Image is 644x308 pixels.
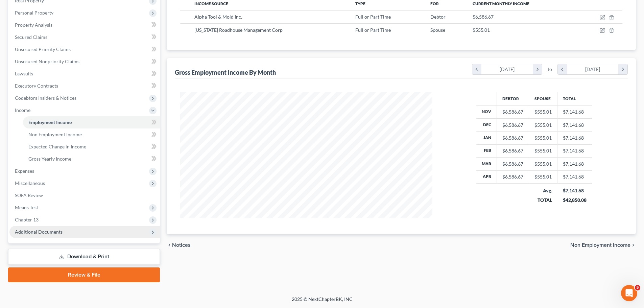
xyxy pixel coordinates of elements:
i: chevron_left [472,64,481,74]
th: Dec [476,118,497,131]
div: $6,586.67 [502,161,523,167]
td: $7,141.68 [557,170,592,183]
iframe: Intercom live chat [621,285,637,301]
span: Gross Yearly Income [28,156,71,162]
div: $42,850.08 [563,197,587,204]
a: Non Employment Income [23,128,160,141]
span: Alpha Tool & Mold Inc. [194,14,242,20]
div: $6,586.67 [502,109,523,115]
span: $6,586.67 [473,14,494,20]
span: SOFA Review [15,192,43,198]
th: Spouse [529,92,557,105]
div: $555.01 [534,109,552,115]
span: Additional Documents [15,229,63,235]
span: Miscellaneous [15,180,45,186]
span: Non Employment Income [570,242,630,248]
span: Means Test [15,205,38,210]
a: Employment Income [23,116,160,128]
div: $555.01 [534,147,552,154]
i: chevron_right [533,64,542,74]
a: Gross Yearly Income [23,153,160,165]
div: $555.01 [534,161,552,167]
span: Type [355,1,365,6]
span: Secured Claims [15,34,47,40]
a: Executory Contracts [9,80,160,92]
span: Notices [172,242,191,248]
td: $7,141.68 [557,144,592,157]
th: Total [557,92,592,105]
span: Full or Part Time [355,27,391,33]
span: 5 [635,285,640,290]
th: Nov [476,105,497,118]
td: $7,141.68 [557,118,592,131]
a: Unsecured Priority Claims [9,43,160,55]
div: $6,586.67 [502,122,523,128]
span: Codebtors Insiders & Notices [15,95,76,101]
a: Property Analysis [9,19,160,31]
td: $7,141.68 [557,105,592,118]
span: Income Source [194,1,228,6]
th: Debtor [497,92,529,105]
div: Gross Employment Income By Month [175,68,276,76]
div: TOTAL [534,197,552,204]
div: [DATE] [567,64,619,74]
span: Executory Contracts [15,83,58,89]
div: $6,586.67 [502,173,523,180]
button: chevron_left Notices [167,242,191,248]
span: Expenses [15,168,34,174]
div: Avg. [534,187,552,194]
a: Secured Claims [9,31,160,43]
i: chevron_left [167,242,172,248]
td: $7,141.68 [557,132,592,144]
span: Expected Change in Income [28,144,86,149]
span: [US_STATE] Roadhouse Management Corp [194,27,283,33]
span: Spouse [430,27,445,33]
span: $555.01 [473,27,490,33]
span: Full or Part Time [355,14,391,20]
th: Jan [476,132,497,144]
span: Non Employment Income [28,132,82,137]
div: $555.01 [534,122,552,128]
span: Debtor [430,14,446,20]
th: Mar [476,158,497,170]
i: chevron_left [558,64,567,74]
div: $555.01 [534,135,552,141]
a: Expected Change in Income [23,141,160,153]
div: $7,141.68 [563,187,587,194]
th: Apr [476,170,497,183]
span: Employment Income [28,119,72,125]
span: Current Monthly Income [473,1,529,6]
span: Property Analysis [15,22,52,28]
div: 2025 © NextChapterBK, INC [129,296,515,308]
th: Feb [476,144,497,157]
a: SOFA Review [9,189,160,202]
span: Income [15,107,30,113]
span: For [430,1,439,6]
span: Unsecured Priority Claims [15,46,71,52]
td: $7,141.68 [557,158,592,170]
div: $6,586.67 [502,147,523,154]
span: Unsecured Nonpriority Claims [15,58,79,64]
span: to [548,66,552,73]
div: [DATE] [481,64,533,74]
a: Unsecured Nonpriority Claims [9,55,160,68]
span: Chapter 13 [15,217,39,222]
i: chevron_right [618,64,627,74]
button: Non Employment Income chevron_right [570,242,636,248]
div: $6,586.67 [502,135,523,141]
span: Lawsuits [15,71,33,76]
span: Personal Property [15,10,53,16]
a: Review & File [8,267,160,282]
a: Lawsuits [9,68,160,80]
div: $555.01 [534,173,552,180]
a: Download & Print [8,249,160,265]
i: chevron_right [630,242,636,248]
